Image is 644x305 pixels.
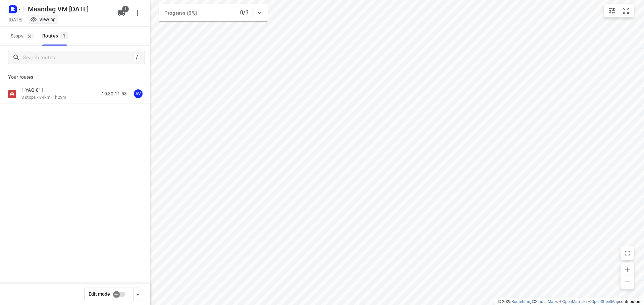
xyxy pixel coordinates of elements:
[21,94,66,101] p: 3 stops • 84km • 1h23m
[512,299,530,304] a: Routetitan
[134,290,142,298] div: Driver app settings
[11,32,36,40] span: Stops
[8,74,142,81] p: Your routes
[605,4,619,17] button: Map settings
[115,6,128,20] button: 1
[25,33,34,40] span: 3
[131,6,144,20] button: More
[89,291,110,297] span: Edit mode
[122,6,129,12] span: 1
[535,299,558,304] a: Stadia Maps
[21,87,48,93] p: 1-YAQ-011
[23,53,133,63] input: Search routes
[604,4,634,17] div: small contained button group
[102,90,127,97] p: 10:30-11:53
[60,32,68,39] span: 1
[498,299,641,304] li: © 2025 , © , © © contributors
[240,9,249,17] p: 0/3
[133,54,141,61] div: /
[42,32,70,40] div: Routes
[30,16,56,23] div: You are currently in view mode. To make any changes, go to edit project.
[619,4,633,17] button: Fit zoom
[591,299,619,304] a: OpenStreetMap
[164,10,197,16] span: Progress (0%)
[562,299,588,304] a: OpenMapTiles
[159,4,268,21] div: Progress (0%)0/3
